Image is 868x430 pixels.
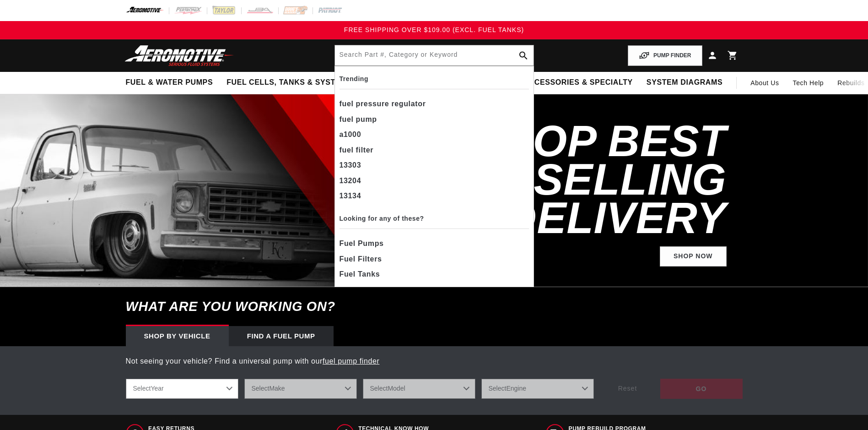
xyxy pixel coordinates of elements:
[363,379,475,399] select: Model
[837,78,864,88] span: Rebuilds
[628,45,702,66] button: PUMP FINDER
[340,75,369,82] b: Trending
[340,173,529,189] div: 13204
[340,237,384,250] span: Fuel Pumps
[340,158,529,173] div: 13303
[244,379,357,399] select: Make
[335,45,534,65] input: Search by Part Number, Category or Keyword
[323,357,379,365] a: fuel pump finder
[340,215,424,222] b: Looking for any of these?
[340,253,382,266] span: Fuel Filters
[517,72,640,93] summary: Accessories & Specialty
[340,127,529,142] div: a1000
[340,142,529,158] div: fuel filter
[481,379,594,399] select: Engine
[793,78,824,88] span: Tech Help
[340,188,529,204] div: 13134
[126,326,229,346] div: Shop by vehicle
[335,122,727,237] h2: SHOP BEST SELLING FUEL DELIVERY
[340,96,529,112] div: fuel pressure regulator
[340,112,529,127] div: fuel pump
[513,45,534,65] button: search button
[122,45,237,66] img: Aeromotive
[103,287,766,326] h6: What are you working on?
[786,72,831,94] summary: Tech Help
[750,79,779,87] span: About Us
[647,78,722,87] span: System Diagrams
[229,326,334,346] div: Find a Fuel Pump
[640,72,729,93] summary: System Diagrams
[744,72,786,94] a: About Us
[660,246,727,267] a: Shop Now
[340,268,380,281] span: Fuel Tanks
[523,78,633,87] span: Accessories & Specialty
[126,379,238,399] select: Year
[126,78,213,87] span: Fuel & Water Pumps
[344,26,524,33] span: FREE SHIPPING OVER $109.00 (EXCL. FUEL TANKS)
[220,72,359,93] summary: Fuel Cells, Tanks & Systems
[226,78,352,87] span: Fuel Cells, Tanks & Systems
[119,72,220,93] summary: Fuel & Water Pumps
[126,355,743,367] p: Not seeing your vehicle? Find a universal pump with our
